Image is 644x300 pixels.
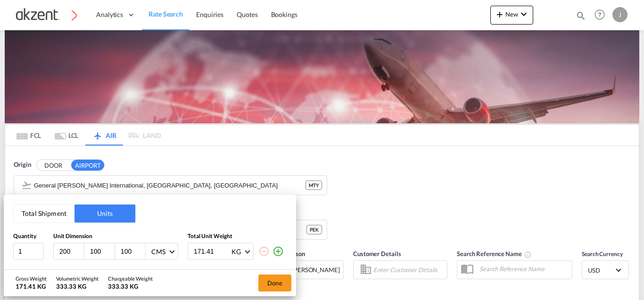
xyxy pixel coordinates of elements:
div: 171.41 KG [16,282,47,291]
div: Quantity [13,232,44,240]
div: 333.33 KG [56,282,99,291]
md-icon: icon-minus-circle-outline [258,246,270,257]
div: Chargeable Weight [108,275,153,282]
div: Volumetric Weight [56,275,99,282]
button: Units [74,205,135,223]
input: Enter weight [193,243,231,259]
input: Qty [13,243,44,260]
div: CMS [151,248,165,256]
div: KG [231,248,241,256]
md-icon: icon-plus-circle-outline [272,246,284,257]
div: 333.33 KG [108,282,153,291]
input: H [120,247,145,256]
div: Gross Weight [16,275,47,282]
input: W [89,247,115,256]
input: L [58,247,84,256]
button: Done [258,274,291,291]
button: Total Shipment [14,205,74,223]
div: Unit Dimension [53,232,178,240]
div: Total Unit Weight [188,232,287,240]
